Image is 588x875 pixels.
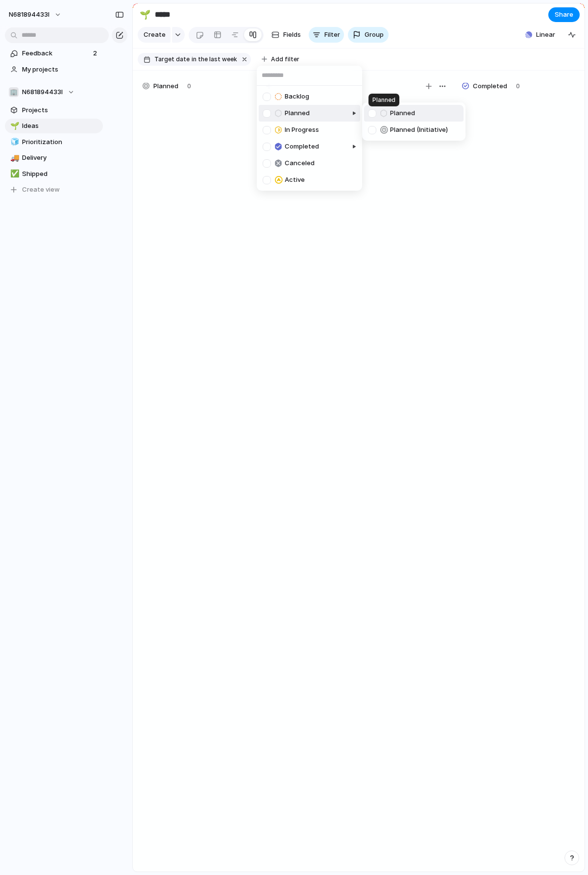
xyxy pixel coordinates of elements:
[285,92,309,101] span: Backlog
[285,125,319,135] span: In Progress
[285,158,315,168] span: Canceled
[285,175,305,185] span: Active
[285,142,319,151] span: Completed
[285,108,310,118] span: Planned
[368,94,399,106] div: Planned
[390,108,415,118] span: Planned
[390,125,448,135] span: Planned (Initiative)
